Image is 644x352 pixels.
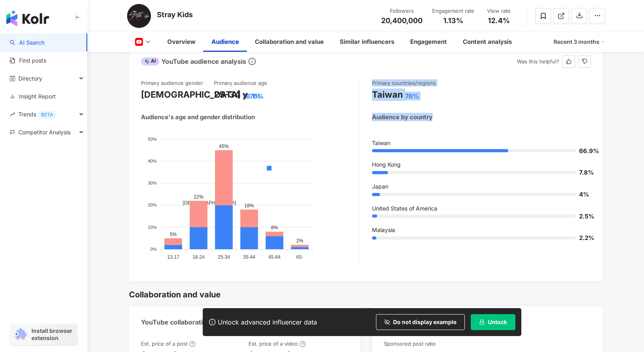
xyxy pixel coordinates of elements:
[243,254,255,260] tspan: 35-44
[484,7,514,15] div: View rate
[443,17,463,25] span: 1.13%
[141,88,241,101] div: [DEMOGRAPHIC_DATA]
[393,319,456,325] span: Do not display example
[372,139,591,147] div: Taiwan
[488,17,510,25] span: 12.4%
[517,55,559,67] div: Was this helpful?
[340,37,394,47] div: Similar influencers
[148,224,157,229] tspan: 10%
[214,88,248,101] div: 25-34 y
[167,254,179,260] tspan: 13-17
[296,254,303,260] tspan: 65-
[10,39,45,47] a: searchAI Search
[250,92,264,100] div: 76%
[127,4,151,28] img: KOL Avatar
[6,10,49,26] img: logo
[381,16,423,25] span: 20,400,000
[463,37,512,47] div: Content analysis
[471,314,515,330] button: Unlock
[148,203,157,207] tspan: 20%
[141,113,255,121] div: Audience's age and gender distribution
[192,254,205,260] tspan: 18-24
[432,7,474,15] div: Engagement rate
[157,10,193,20] div: Stray Kids
[18,69,42,87] span: Directory
[582,59,587,64] span: dislike
[384,340,436,347] div: Sponsored post ratio
[148,181,157,185] tspan: 30%
[566,59,572,64] span: like
[372,226,591,234] div: Malaysia
[218,318,317,326] div: Unlock advanced influencer data
[372,88,403,101] div: Taiwan
[150,247,157,252] tspan: 0%
[141,79,203,87] div: Primary audience gender
[129,289,221,300] div: Collaboration and value
[268,254,280,260] tspan: 45-64
[579,169,591,175] span: 7.8%
[141,340,196,347] div: Est. price of a post
[10,92,56,100] a: Insight Report
[479,319,485,325] span: lock
[405,92,419,100] div: 76%
[214,79,267,87] div: Primary audience age
[10,57,46,65] a: Find posts
[211,37,239,47] div: Audience
[13,328,28,341] img: chrome extension
[554,35,605,48] div: Recent 3 months
[148,136,157,141] tspan: 50%
[176,200,236,206] span: [DEMOGRAPHIC_DATA]
[148,159,157,163] tspan: 40%
[488,319,507,325] span: Unlock
[579,213,591,219] span: 2.5%
[372,79,436,87] div: Primary countries/regions
[141,57,159,65] div: AI
[372,205,591,212] div: United States of America
[372,161,591,169] div: Hong Kong
[376,314,465,330] button: Do not display example
[255,37,324,47] div: Collaboration and value
[410,37,447,47] div: Engagement
[38,111,56,119] div: BETA
[217,254,230,260] tspan: 25-34
[167,37,196,47] div: Overview
[579,148,591,154] span: 66.9%
[10,324,77,345] a: chrome extensionInstall browser extension
[18,123,70,141] span: Competitor Analysis
[372,183,591,191] div: Japan
[141,57,246,66] div: YouTube audience analysis
[381,7,423,15] div: Followers
[249,340,306,347] div: Est. price of a video
[10,112,15,117] span: rise
[372,113,433,121] div: Audience by country
[18,105,56,123] span: Trends
[247,57,257,66] span: info-circle
[579,235,591,241] span: 2.2%
[31,327,75,342] span: Install browser extension
[579,191,591,197] span: 4%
